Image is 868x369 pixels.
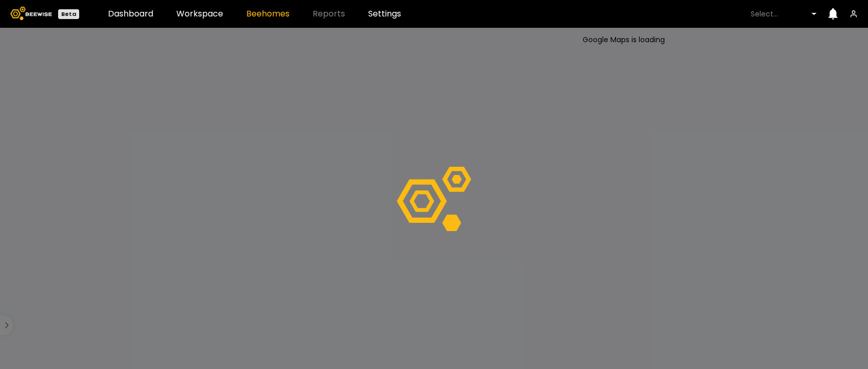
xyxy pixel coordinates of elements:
a: Beehomes [246,10,290,18]
span: Reports [313,10,345,18]
a: Dashboard [108,10,153,18]
img: Beewise logo [10,7,52,20]
div: Beta [58,9,79,19]
a: Settings [368,10,401,18]
a: Workspace [176,10,223,18]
